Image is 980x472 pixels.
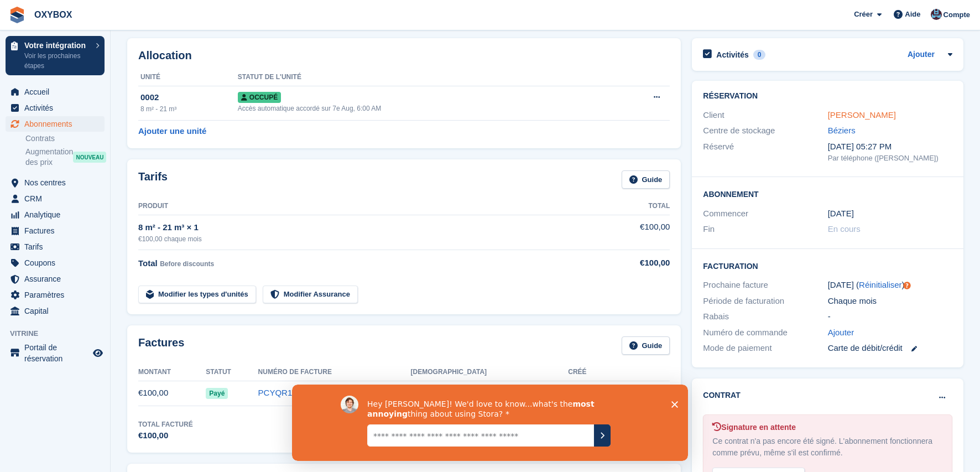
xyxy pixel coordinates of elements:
[828,295,952,308] div: Chaque mois
[703,125,827,137] div: Centre de stockage
[138,170,168,189] h2: Tarifs
[206,388,228,399] span: Payé
[25,133,105,144] a: Contrats
[716,50,748,60] h2: Activités
[138,364,206,381] th: Montant
[25,146,105,168] a: Augmentation des prix NOUVEAU
[138,419,193,429] div: Total facturé
[859,280,902,289] a: Réinitialiser
[138,198,606,215] th: Produit
[6,207,105,222] a: menu
[73,152,106,163] div: NOUVEAU
[753,50,766,60] div: 0
[30,6,76,24] a: OXYBOX
[263,286,358,304] a: Modifier Assurance
[703,223,827,236] div: Fin
[140,91,238,104] div: 0002
[138,258,158,268] span: Total
[828,326,854,339] a: Ajouter
[6,223,105,238] a: menu
[943,9,970,20] span: Compte
[24,287,91,303] span: Paramètres
[138,336,184,355] h2: Factures
[24,84,91,100] span: Accueil
[138,125,206,138] a: Ajouter une unité
[568,364,670,381] th: Créé
[24,116,91,132] span: Abonnements
[828,224,861,234] span: En cours
[138,221,606,234] div: 8 m² - 21 m³ × 1
[828,153,952,164] div: Par téléphone ([PERSON_NAME])
[24,191,91,206] span: CRM
[24,303,91,319] span: Capital
[828,141,952,153] div: [DATE] 05:27 PM
[6,100,105,116] a: menu
[606,257,670,269] div: €100,00
[238,92,281,103] span: Occupé
[24,239,91,255] span: Tarifs
[140,104,238,114] div: 8 m² - 21 m³
[622,170,670,189] a: Guide
[854,9,873,20] span: Créer
[703,208,827,220] div: Commencer
[828,126,856,135] a: Béziers
[828,208,854,220] time: 2025-08-06 22:00:00 UTC
[6,255,105,271] a: menu
[6,116,105,132] a: menu
[931,9,942,20] img: Oriana Devaux
[138,49,670,62] h2: Allocation
[905,9,920,20] span: Aide
[6,84,105,100] a: menu
[6,175,105,190] a: menu
[6,271,105,287] a: menu
[24,223,91,238] span: Factures
[138,234,606,244] div: €100,00 chaque mois
[703,141,827,164] div: Réservé
[238,69,610,86] th: Statut de l'unité
[138,381,206,406] td: €100,00
[24,51,90,71] p: Voir les prochaines étapes
[138,286,256,304] a: Modifier les types d'unités
[703,188,952,199] h2: Abonnement
[703,109,827,122] div: Client
[6,287,105,303] a: menu
[24,207,91,222] span: Analytique
[703,92,952,101] h2: Réservation
[24,100,91,116] span: Activités
[10,328,110,339] span: Vitrine
[902,281,912,291] div: Tooltip anchor
[703,390,740,401] h2: Contrat
[160,260,214,268] span: Before discounts
[703,310,827,323] div: Rabais
[6,342,105,364] a: menu
[6,239,105,255] a: menu
[703,295,827,308] div: Période de facturation
[206,364,258,381] th: Statut
[411,364,569,381] th: [DEMOGRAPHIC_DATA]
[712,422,943,433] div: Signature en attente
[703,342,827,355] div: Mode de paiement
[91,346,105,360] a: Boutique d'aperçu
[24,255,91,271] span: Coupons
[828,279,952,292] div: [DATE] ( )
[25,147,73,168] span: Augmentation des prix
[828,110,896,120] a: [PERSON_NAME]
[138,69,238,86] th: Unité
[24,342,91,364] span: Portail de réservation
[606,215,670,250] td: €100,00
[6,191,105,206] a: menu
[9,7,25,23] img: stora-icon-8386f47178a22dfd0bd8f6a31ec36ba5ce8667c1dd55bd0f319d3a0aa187defe.svg
[24,42,90,49] p: Votre intégration
[258,388,324,397] a: PCYQR13A-0001
[606,198,670,215] th: Total
[6,36,105,75] a: Votre intégration Voir les prochaines étapes
[703,326,827,339] div: Numéro de commande
[712,435,943,459] div: Ce contrat n'a pas encore été signé. L'abonnement fonctionnera comme prévu, même s'il est confirmé.
[908,49,935,61] a: Ajouter
[24,175,91,190] span: Nos centres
